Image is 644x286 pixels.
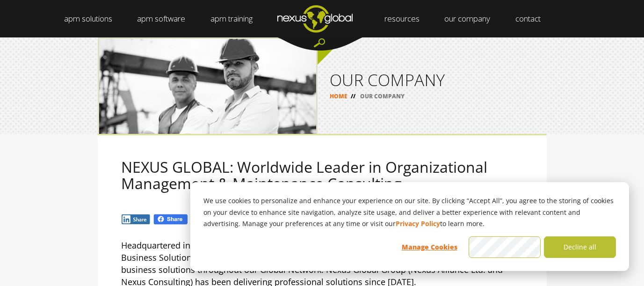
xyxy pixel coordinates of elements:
span: // [347,92,359,100]
button: Accept all [469,236,541,258]
img: Fb.png [153,213,188,225]
h2: NEXUS GLOBAL: Worldwide Leader in Organizational Management & Maintenance Consulting [121,159,523,191]
a: HOME [330,92,347,100]
button: Decline all [544,236,616,258]
button: Manage Cookies [393,236,465,258]
h1: OUR COMPANY [330,72,535,88]
p: We use cookies to personalize and enhance your experience on our site. By clicking “Accept All”, ... [203,195,616,230]
div: Cookie banner [190,182,629,271]
img: In.jpg [121,214,151,225]
a: Privacy Policy [396,218,440,230]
